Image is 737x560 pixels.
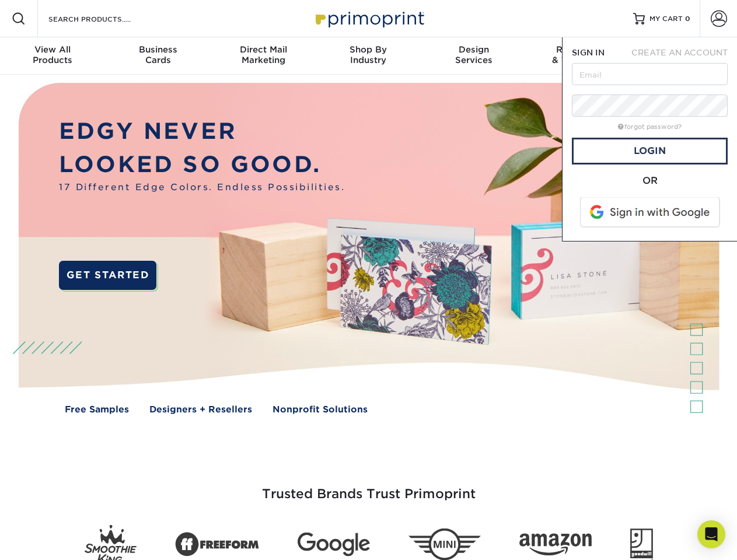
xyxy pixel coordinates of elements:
img: Primoprint [310,6,427,31]
div: Open Intercom Messenger [697,520,725,548]
span: Design [421,44,526,55]
div: & Templates [526,44,631,65]
a: Resources& Templates [526,37,631,75]
span: SIGN IN [572,48,605,57]
span: Direct Mail [211,44,316,55]
a: forgot password? [618,123,682,131]
span: 0 [685,15,690,23]
a: GET STARTED [59,261,156,290]
input: SEARCH PRODUCTS..... [47,12,161,26]
a: Designers + Resellers [149,403,252,416]
a: Shop ByIndustry [316,37,421,75]
a: DesignServices [421,37,526,75]
p: EDGY NEVER [59,115,345,148]
img: Goodwill [630,528,653,560]
a: Login [572,138,728,164]
a: Direct MailMarketing [211,37,316,75]
iframe: Google Customer Reviews [3,524,99,556]
div: Industry [316,44,421,65]
a: Nonprofit Solutions [273,403,368,416]
span: MY CART [649,14,683,24]
img: Amazon [519,534,592,556]
span: Resources [526,44,631,55]
h3: Trusted Brands Trust Primoprint [27,459,710,516]
span: CREATE AN ACCOUNT [631,48,728,57]
span: 17 Different Edge Colors. Endless Possibilities. [59,181,345,194]
div: OR [572,174,728,188]
input: Email [572,63,728,85]
p: LOOKED SO GOOD. [59,148,345,181]
a: BusinessCards [105,37,210,75]
div: Cards [105,44,210,65]
span: Shop By [316,44,421,55]
img: Google [298,533,370,556]
div: Marketing [211,44,316,65]
span: Business [105,44,210,55]
a: Free Samples [65,403,129,416]
div: Services [421,44,526,65]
